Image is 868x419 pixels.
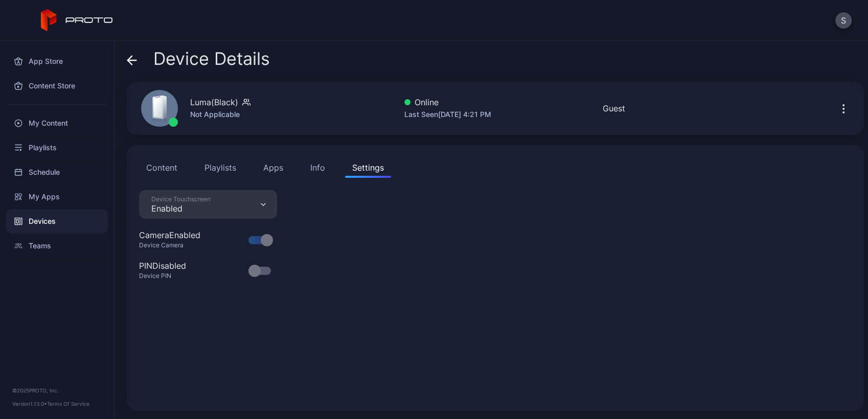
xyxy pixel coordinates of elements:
button: Device TouchscreenEnabled [139,190,277,219]
div: Last Seen [DATE] 4:21 PM [404,108,491,121]
button: Apps [256,157,290,178]
a: My Content [6,111,108,135]
a: Teams [6,234,108,258]
button: Info [303,157,332,178]
a: Content Store [6,74,108,98]
span: Device Details [153,49,270,68]
button: Playlists [197,157,243,178]
div: Luma(Black) [190,96,238,108]
a: My Apps [6,184,108,209]
div: Camera Enabled [139,229,200,241]
a: Devices [6,209,108,234]
div: Device PIN [139,272,198,280]
button: Content [139,157,185,178]
button: S [835,12,852,29]
span: Version 1.13.0 • [12,401,47,407]
a: Playlists [6,135,108,160]
div: PIN Disabled [139,260,186,272]
a: Terms Of Service [47,401,89,407]
div: © 2025 PROTO, Inc. [12,386,102,394]
a: Schedule [6,160,108,184]
div: Not Applicable [190,108,250,121]
button: Settings [345,157,391,178]
div: Device Touchscreen [151,195,211,203]
div: Guest [603,102,625,114]
div: Device Camera [139,241,213,249]
div: Info [310,161,325,174]
div: Online [404,96,491,108]
a: App Store [6,49,108,74]
div: Settings [352,161,384,174]
div: Enabled [151,203,211,214]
